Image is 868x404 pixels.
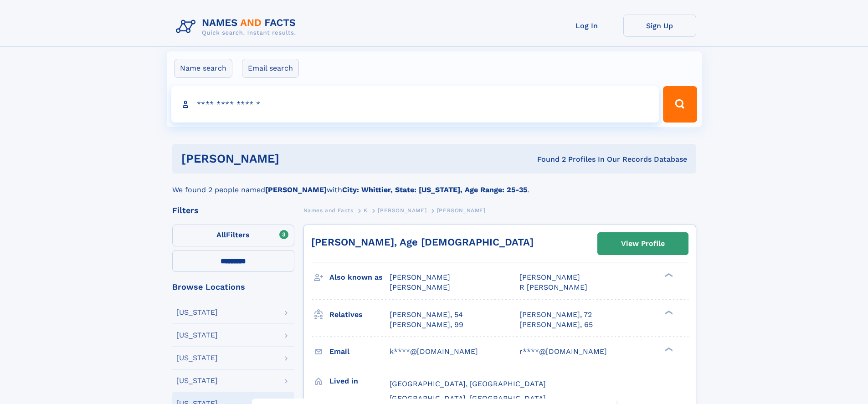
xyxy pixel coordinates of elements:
div: Browse Locations [172,283,294,291]
span: [GEOGRAPHIC_DATA], [GEOGRAPHIC_DATA] [390,394,546,403]
a: [PERSON_NAME], 54 [390,310,463,320]
a: [PERSON_NAME], 72 [519,310,592,320]
div: [US_STATE] [176,309,218,316]
div: [US_STATE] [176,354,218,362]
a: K [364,205,368,216]
h3: Email [329,344,390,359]
label: Filters [172,225,294,246]
span: [PERSON_NAME] [378,207,426,214]
a: Log In [550,15,623,37]
img: Logo Names and Facts [172,15,303,39]
a: View Profile [598,233,688,255]
span: K [364,207,368,214]
div: ❯ [663,309,673,315]
div: ❯ [663,272,673,278]
h3: Lived in [329,373,390,389]
span: [PERSON_NAME] [390,283,450,291]
span: All [216,230,226,239]
div: [US_STATE] [176,332,218,339]
span: [PERSON_NAME] [519,273,580,281]
a: [PERSON_NAME] [378,205,426,216]
span: [PERSON_NAME] [437,207,486,214]
div: Found 2 Profiles In Our Records Database [408,154,687,164]
a: [PERSON_NAME], 99 [390,320,463,330]
label: Name search [174,59,232,78]
span: [PERSON_NAME] [390,273,450,281]
button: Search Button [663,86,697,123]
div: ❯ [663,346,673,352]
h3: Also known as [329,270,390,285]
b: City: Whittier, State: [US_STATE], Age Range: 25-35 [342,185,527,194]
div: View Profile [621,233,665,254]
a: [PERSON_NAME], Age [DEMOGRAPHIC_DATA] [311,236,534,248]
label: Email search [242,59,299,78]
div: We found 2 people named with . [172,174,696,195]
div: [US_STATE] [176,377,218,384]
a: Names and Facts [303,205,354,216]
a: [PERSON_NAME], 65 [519,320,593,330]
h1: [PERSON_NAME] [181,153,408,164]
input: search input [171,86,659,123]
span: [GEOGRAPHIC_DATA], [GEOGRAPHIC_DATA] [390,379,546,388]
b: [PERSON_NAME] [265,185,327,194]
h3: Relatives [329,307,390,322]
a: Sign Up [623,15,696,37]
span: R [PERSON_NAME] [519,283,587,291]
div: Filters [172,206,294,215]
